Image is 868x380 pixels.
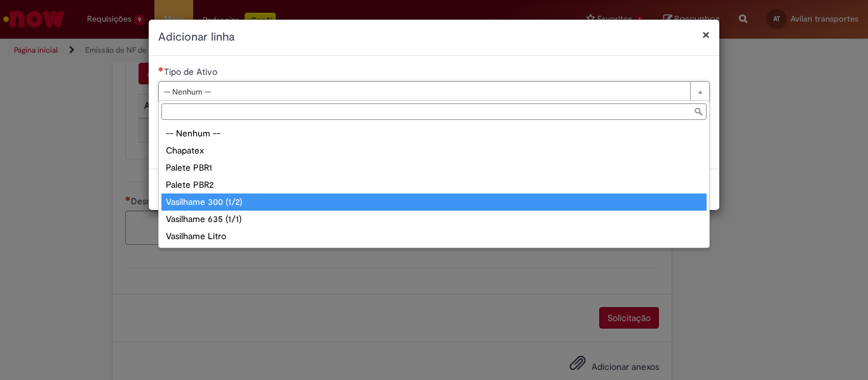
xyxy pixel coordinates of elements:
[161,228,707,245] div: Vasilhame Litro
[161,125,707,142] div: -- Nenhum --
[161,193,707,211] div: Vasilhame 300 (1/2)
[161,159,707,176] div: Palete PBR1
[161,211,707,228] div: Vasilhame 635 (1/1)
[161,142,707,159] div: Chapatex
[159,122,709,247] ul: Tipo de Ativo
[161,176,707,193] div: Palete PBR2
